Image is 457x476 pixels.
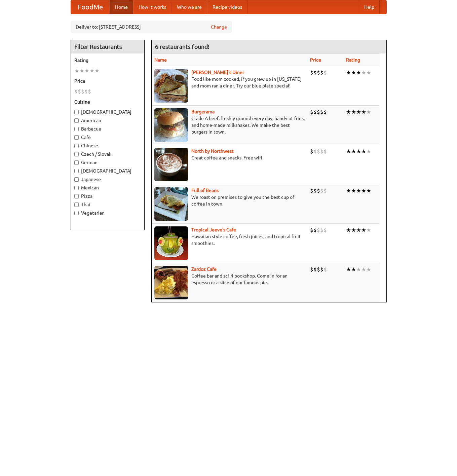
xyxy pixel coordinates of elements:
[154,76,305,89] p: Food like mom cooked, if you grew up in [US_STATE] and mom ran a diner. Try our blue plate special!
[310,108,313,116] li: $
[154,187,188,221] img: beans.jpg
[154,194,305,207] p: We roast on premises to give you the best cup of coffee in town.
[351,69,356,76] li: ★
[310,266,313,273] li: $
[313,148,317,155] li: $
[172,0,207,14] a: Who we are
[317,266,320,273] li: $
[366,187,371,194] li: ★
[361,226,366,234] li: ★
[154,115,305,135] p: Grade A beef, freshly ground every day, hand-cut fries, and home-made milkshakes. We make the bes...
[366,69,371,76] li: ★
[323,226,327,234] li: $
[323,187,327,194] li: $
[74,117,141,124] label: American
[74,203,79,207] input: Thai
[346,187,351,194] li: ★
[191,188,219,193] a: Full of Beans
[320,266,323,273] li: $
[78,88,81,95] li: $
[207,0,247,14] a: Recipe videos
[317,148,320,155] li: $
[356,226,361,234] li: ★
[313,108,317,116] li: $
[366,226,371,234] li: ★
[323,108,327,116] li: $
[154,148,188,181] img: north.jpg
[317,187,320,194] li: $
[356,108,361,116] li: ★
[346,57,360,63] a: Rating
[74,168,141,174] label: [DEMOGRAPHIC_DATA]
[361,148,366,155] li: ★
[317,108,320,116] li: $
[81,88,84,95] li: $
[74,110,79,114] input: [DEMOGRAPHIC_DATA]
[74,184,141,191] label: Mexican
[74,88,78,95] li: $
[320,108,323,116] li: $
[356,187,361,194] li: ★
[74,127,79,131] input: Barbecue
[310,57,321,63] a: Price
[74,193,141,199] label: Pizza
[346,108,351,116] li: ★
[74,160,79,165] input: German
[154,108,188,142] img: burgerama.jpg
[74,211,79,215] input: Vegetarian
[133,0,172,14] a: How it works
[211,24,227,30] a: Change
[191,70,244,75] a: [PERSON_NAME]'s Diner
[88,88,91,95] li: $
[351,226,356,234] li: ★
[361,266,366,273] li: ★
[320,187,323,194] li: $
[366,266,371,273] li: ★
[317,69,320,76] li: $
[313,187,317,194] li: $
[71,21,232,33] div: Deliver to: [STREET_ADDRESS]
[154,272,305,286] p: Coffee bar and sci-fi bookshop. Come in for an espresso or a slice of our famous pie.
[359,0,380,14] a: Help
[320,69,323,76] li: $
[155,43,210,50] ng-pluralize: 6 restaurants found!
[313,69,317,76] li: $
[74,152,79,156] input: Czech / Slovak
[191,266,217,272] a: Zardoz Cafe
[323,69,327,76] li: $
[154,57,167,63] a: Name
[74,169,79,173] input: [DEMOGRAPHIC_DATA]
[191,227,236,232] a: Tropical Jeeve's Cafe
[361,108,366,116] li: ★
[94,67,100,74] li: ★
[346,226,351,234] li: ★
[346,69,351,76] li: ★
[71,0,110,14] a: FoodMe
[351,148,356,155] li: ★
[346,266,351,273] li: ★
[110,0,133,14] a: Home
[310,69,313,76] li: $
[366,148,371,155] li: ★
[361,69,366,76] li: ★
[74,135,79,140] input: Cafe
[74,201,141,208] label: Thai
[310,226,313,234] li: $
[154,69,188,103] img: sallys.jpg
[313,266,317,273] li: $
[74,151,141,157] label: Czech / Slovak
[74,57,141,64] h5: Rating
[361,187,366,194] li: ★
[191,109,215,114] a: Burgerama
[154,266,188,299] img: zardoz.jpg
[89,67,94,74] li: ★
[74,177,79,182] input: Japanese
[74,125,141,132] label: Barbecue
[74,194,79,198] input: Pizza
[154,226,188,260] img: jeeves.jpg
[74,142,141,149] label: Chinese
